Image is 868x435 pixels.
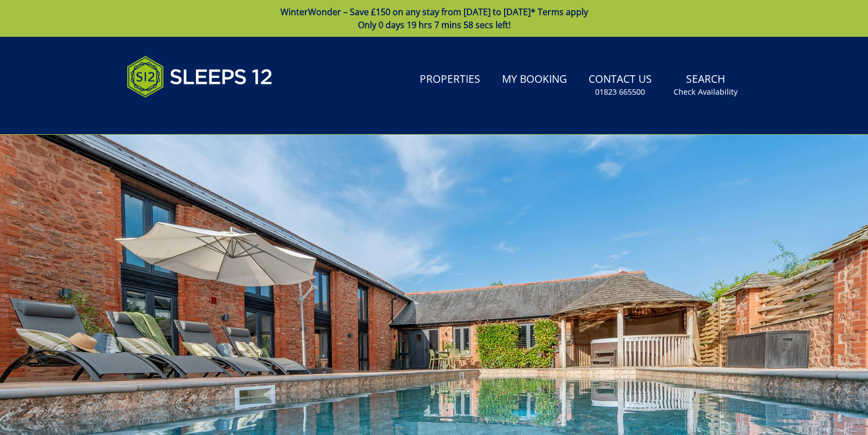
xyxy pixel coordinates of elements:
[121,110,235,120] iframe: Customer reviews powered by Trustpilot
[674,87,738,97] small: Check Availability
[127,50,273,104] img: Sleeps 12
[669,68,742,103] a: SearchCheck Availability
[498,68,571,92] a: My Booking
[595,87,645,97] small: 01823 665500
[358,19,511,31] span: Only 0 days 19 hrs 7 mins 58 secs left!
[584,68,656,103] a: Contact Us01823 665500
[415,68,485,92] a: Properties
